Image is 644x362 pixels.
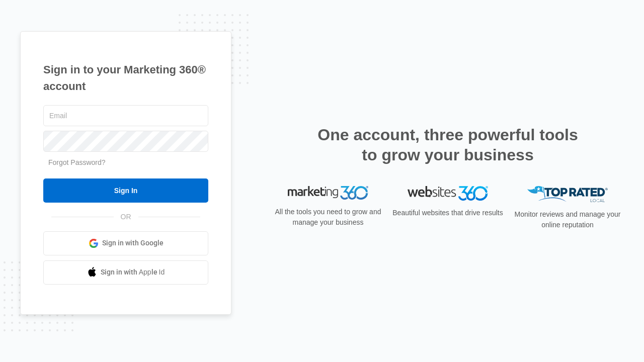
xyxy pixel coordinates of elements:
[43,105,208,126] input: Email
[527,186,608,203] img: Top Rated Local
[391,208,504,218] p: Beautiful websites that drive results
[114,212,138,222] span: OR
[101,267,165,278] span: Sign in with Apple Id
[43,178,208,203] input: Sign In
[314,125,581,165] h2: One account, three powerful tools to grow your business
[511,209,624,230] p: Monitor reviews and manage your online reputation
[43,260,208,285] a: Sign in with Apple Id
[43,61,208,95] h1: Sign in to your Marketing 360® account
[408,186,488,201] img: Websites 360
[272,207,384,228] p: All the tools you need to grow and manage your business
[48,158,106,166] a: Forgot Password?
[102,238,164,248] span: Sign in with Google
[43,231,208,255] a: Sign in with Google
[288,186,368,200] img: Marketing 360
